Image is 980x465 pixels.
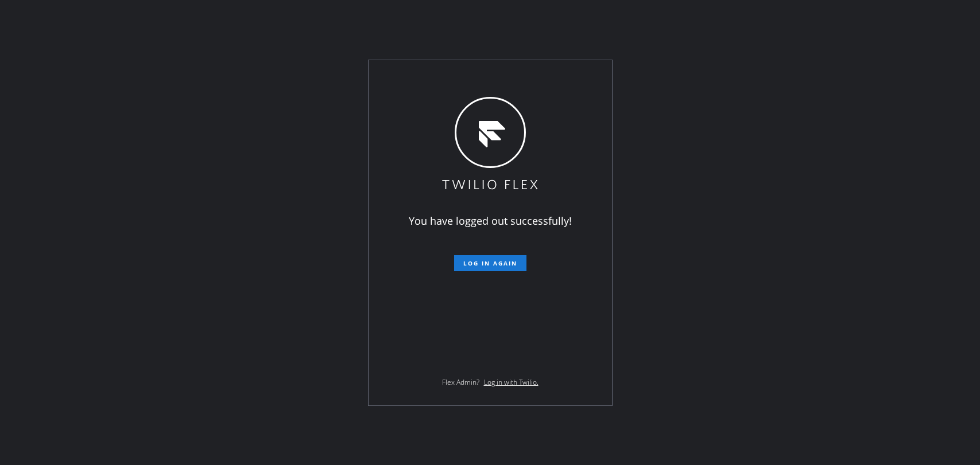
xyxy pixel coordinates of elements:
[484,377,539,387] a: Log in with Twilio.
[442,377,479,387] span: Flex Admin?
[454,255,526,271] button: Log in again
[463,259,517,267] span: Log in again
[409,214,572,228] span: You have logged out successfully!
